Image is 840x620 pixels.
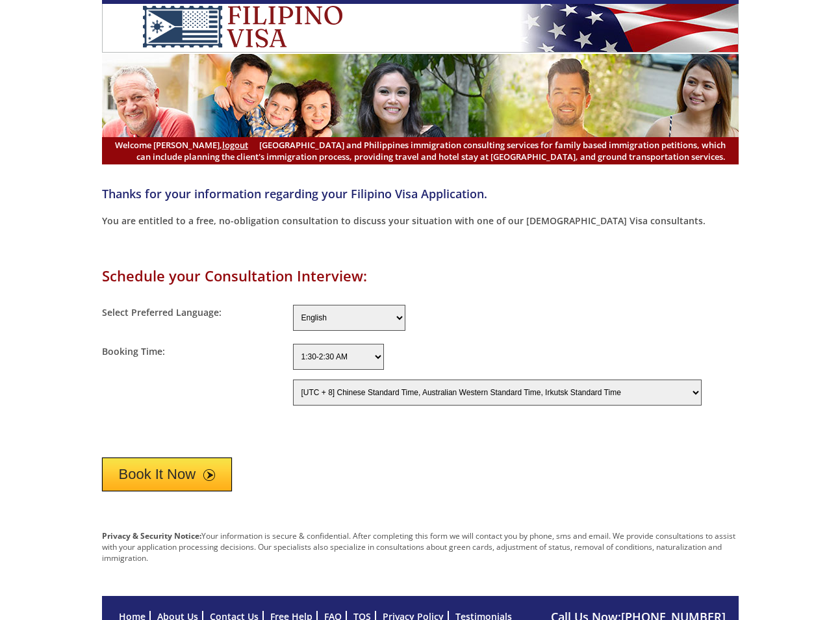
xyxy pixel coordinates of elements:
button: Book It Now [102,458,233,491]
a: logout [222,139,248,151]
label: Select Preferred Language: [102,306,222,318]
span: Welcome [PERSON_NAME], [115,139,248,151]
h1: Schedule your Consultation Interview: [102,266,739,285]
h4: Thanks for your information regarding your Filipino Visa Application. [102,186,739,201]
span: [GEOGRAPHIC_DATA] and Philippines immigration consulting services for family based immigration pe... [115,139,726,162]
p: You are entitled to a free, no-obligation consultation to discuss your situation with one of our ... [102,214,739,227]
label: Booking Time: [102,345,165,357]
strong: Privacy & Security Notice: [102,530,201,541]
p: Your information is secure & confidential. After completing this form we will contact you by phon... [102,530,739,563]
